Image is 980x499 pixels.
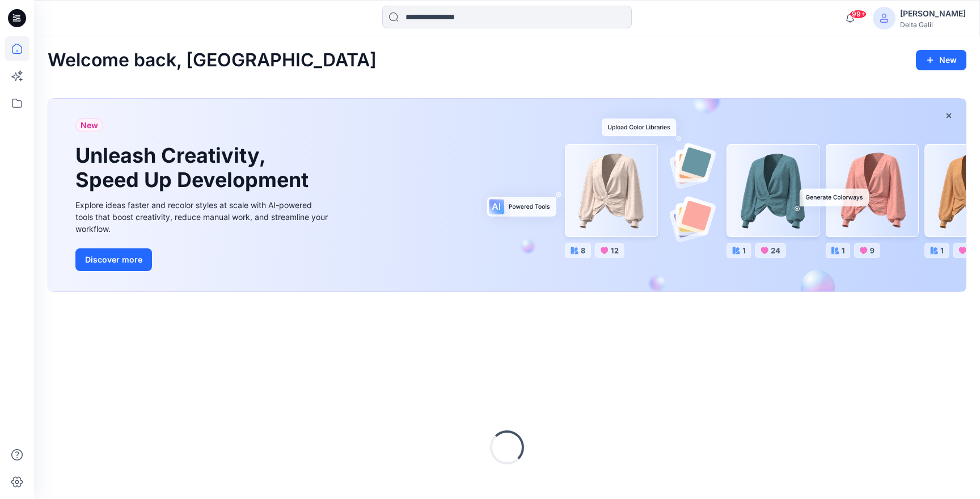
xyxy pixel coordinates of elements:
[48,50,377,71] h2: Welcome back, [GEOGRAPHIC_DATA]
[75,248,152,271] button: Discover more
[75,143,314,192] h1: Unleash Creativity, Speed Up Development
[916,50,966,70] button: New
[850,10,867,19] span: 99+
[880,14,889,23] svg: avatar
[75,199,331,235] div: Explore ideas faster and recolor styles at scale with AI-powered tools that boost creativity, red...
[900,20,966,29] div: Delta Galil
[75,248,331,271] a: Discover more
[81,119,98,132] span: New
[900,7,966,20] div: [PERSON_NAME]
